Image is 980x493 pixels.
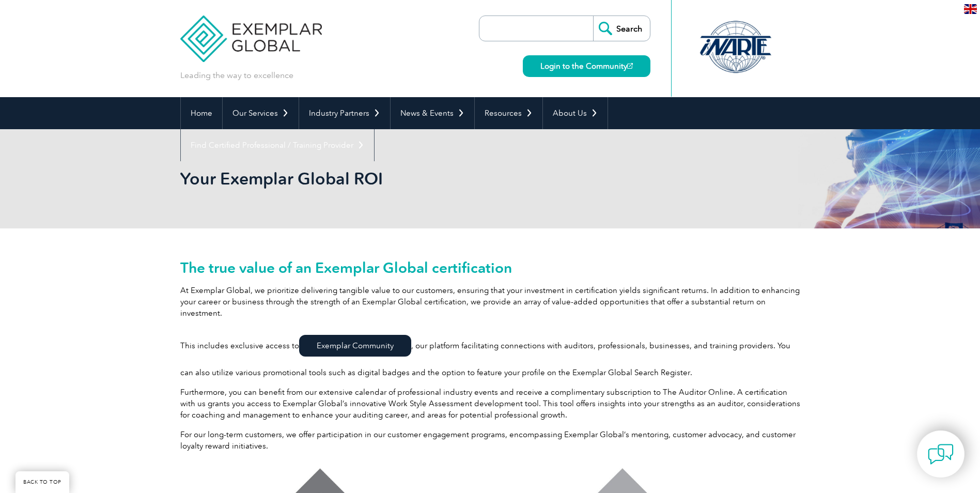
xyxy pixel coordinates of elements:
p: This includes exclusive access to , our platform facilitating connections with auditors, professi... [180,327,800,378]
img: contact-chat.png [928,441,954,467]
img: en [964,4,977,14]
p: For our long-term customers, we offer participation in our customer engagement programs, encompas... [180,429,800,452]
a: About Us [543,97,608,129]
a: Home [181,97,222,129]
img: open_square.png [627,63,633,69]
a: Resources [475,97,542,129]
h2: The true value of an Exemplar Global certification [180,259,800,276]
p: Furthermore, you can benefit from our extensive calendar of professional industry events and rece... [180,387,800,421]
a: Login to the Community [523,55,650,77]
a: Our Services [223,97,299,129]
h2: Your Exemplar Global ROI [180,171,614,187]
a: Find Certified Professional / Training Provider [181,129,374,161]
p: At Exemplar Global, we prioritize delivering tangible value to our customers, ensuring that your ... [180,285,800,319]
a: BACK TO TOP [15,471,69,493]
a: News & Events [391,97,474,129]
a: Industry Partners [299,97,390,129]
p: Leading the way to excellence [180,70,293,81]
input: Search [593,16,650,41]
a: Exemplar Community [299,335,411,357]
